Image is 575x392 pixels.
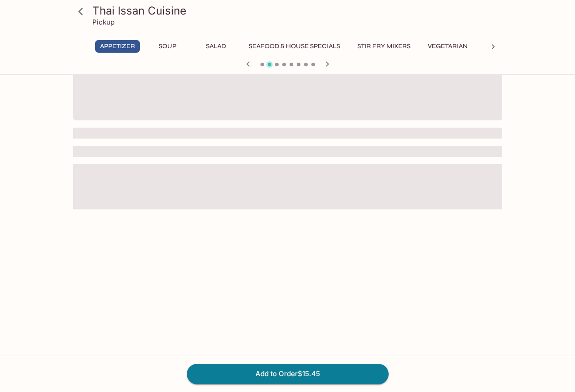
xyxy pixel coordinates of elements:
button: Vegetarian [423,40,473,53]
button: Soup [147,40,188,53]
button: Noodles [480,40,521,53]
h3: Thai Issan Cuisine [92,4,499,18]
button: Salad [195,40,236,53]
button: Appetizer [95,40,140,53]
button: Stir Fry Mixers [352,40,415,53]
button: Seafood & House Specials [244,40,345,53]
button: Add to Order$15.45 [187,364,389,384]
p: Pickup [92,18,115,26]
